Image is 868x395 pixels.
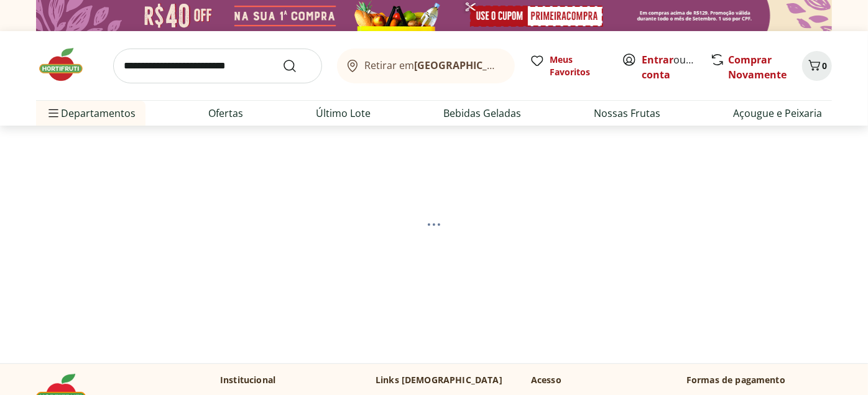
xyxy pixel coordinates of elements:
p: Links [DEMOGRAPHIC_DATA] [376,374,502,386]
b: [GEOGRAPHIC_DATA]/[GEOGRAPHIC_DATA] [415,58,624,72]
img: Hortifruti [36,46,98,83]
a: Nossas Frutas [594,106,660,121]
button: Submit Search [282,58,312,73]
a: Último Lote [316,106,371,121]
span: Departamentos [46,98,136,128]
a: Entrar [642,53,673,67]
p: Formas de pagamento [686,374,832,386]
input: search [113,49,322,83]
span: Meus Favoritos [550,53,607,78]
a: Criar conta [642,53,710,81]
a: Bebidas Geladas [443,106,521,121]
a: Açougue e Peixaria [733,106,822,121]
button: Menu [46,98,61,128]
a: Ofertas [208,106,243,121]
a: Meus Favoritos [530,53,607,78]
button: Carrinho [802,51,832,81]
p: Acesso [531,374,561,386]
a: Comprar Novamente [728,53,787,81]
span: Retirar em [365,60,502,71]
button: Retirar em[GEOGRAPHIC_DATA]/[GEOGRAPHIC_DATA] [337,49,515,83]
span: ou [642,52,697,82]
span: 0 [822,60,827,72]
p: Institucional [220,374,275,386]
